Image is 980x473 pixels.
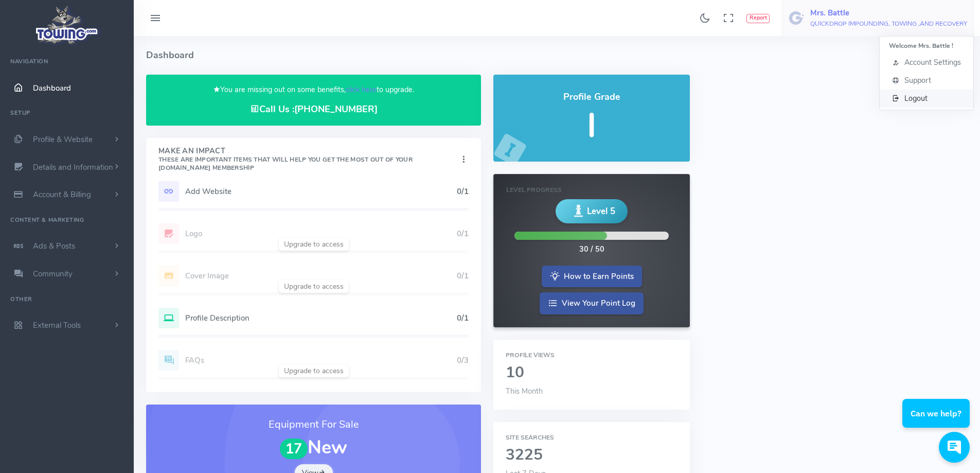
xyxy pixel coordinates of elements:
[506,352,677,359] h6: Profile Views
[506,434,677,441] h6: Site Searches
[904,75,931,85] span: Support
[33,134,93,145] span: Profile & Website
[895,371,980,473] iframe: Conversations
[185,187,457,196] h5: Add Website
[587,205,615,218] span: Level 5
[33,83,71,93] span: Dashboard
[789,10,805,26] img: user-image
[158,104,469,115] h4: Call Us :
[346,84,377,95] a: click here
[880,72,973,90] a: Support
[506,187,676,194] h6: Level Progress
[146,36,931,75] h4: Dashboard
[158,84,469,96] p: You are missing out on some benefits, to upgrade.
[746,14,770,23] button: Report
[158,155,413,172] small: These are important items that will help you get the most out of your [DOMAIN_NAME] Membership
[457,187,469,196] h5: 0/1
[33,241,75,251] span: Ads & Posts
[158,437,469,459] h1: New
[904,93,928,103] span: Logout
[506,386,543,396] span: This Month
[540,292,644,314] a: View Your Point Log
[294,103,378,115] a: [PHONE_NUMBER]
[889,43,964,49] h6: Welcome Mrs. Battle !
[158,417,469,432] h3: Equipment For Sale
[506,447,677,464] h2: 3225
[457,314,469,322] h5: 0/1
[579,244,604,255] div: 30 / 50
[542,266,642,288] a: How to Earn Points
[33,189,91,200] span: Account & Billing
[280,439,308,460] span: 17
[33,162,113,172] span: Details and Information
[880,90,973,108] a: Logout
[810,21,967,27] h6: QUICKDROP IMPOUNDING, TOWING ,AND RECOVERY
[158,147,458,172] h4: Make An Impact
[185,314,457,322] h5: Profile Description
[880,54,973,72] a: Account Settings
[904,57,961,67] span: Account Settings
[33,320,81,330] span: External Tools
[810,9,967,17] h5: Mrs. Battle
[506,108,677,144] h5: I
[32,3,102,47] img: logo
[506,92,677,102] h4: Profile Grade
[506,364,677,381] h2: 10
[33,269,73,279] span: Community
